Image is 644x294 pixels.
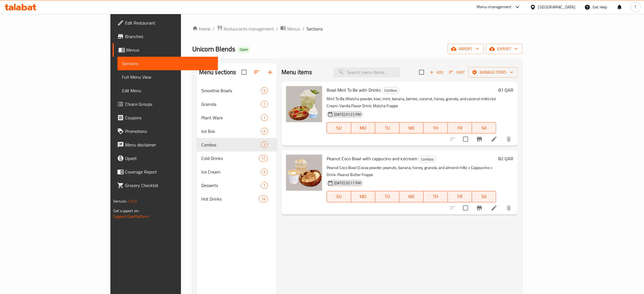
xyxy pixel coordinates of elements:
a: Restaurants management [217,25,274,32]
a: Upsell [113,152,218,165]
nav: Menu sections [197,82,277,208]
span: Sort sections [250,65,263,79]
div: items [259,196,268,202]
div: items [261,101,268,107]
div: Smoothie Bowls5 [197,84,277,97]
span: Menus [126,47,213,53]
span: MO [353,192,373,201]
button: MO [351,191,376,202]
button: delete [502,132,516,146]
span: 0 [261,129,268,134]
a: Full Menu View [117,70,218,84]
div: Open [237,46,250,53]
button: import [447,44,484,54]
span: SU [329,124,349,132]
img: Peanut Coco Bowl with cappucino and icecream [286,155,322,191]
button: TH [423,122,448,133]
p: Mint To Be (Matcha powder, kiwi, mint, banana, berries, coconut, honey, granola, and coconut milk... [327,95,496,109]
button: Sort [448,68,466,77]
span: Sort items [446,68,468,77]
span: FR [450,124,470,132]
div: items [261,87,268,94]
h6: 82 QAR [498,155,513,163]
h2: Menu items [281,68,312,76]
div: Hot Drinks [201,196,259,202]
span: Full Menu View [122,74,213,80]
a: Menus [280,25,300,32]
button: Add [427,68,446,77]
button: WE [400,122,424,133]
div: Combos [418,156,436,163]
button: TU [375,122,400,133]
span: SU [329,192,349,201]
a: Grocery Checklist [113,179,218,192]
a: Menu disclaimer [113,138,218,152]
span: Add [429,69,444,76]
span: Combos [419,156,436,163]
div: Ice Cream5 [197,165,277,179]
span: WE [402,192,422,201]
button: SU [327,191,351,202]
a: Edit menu item [491,136,497,142]
span: [DATE] 02:11 PM [332,180,363,186]
button: delete [502,201,516,215]
span: 1 [261,183,268,188]
span: Coupons [125,114,213,121]
span: Peanut Coco Bowl with cappucino and icecream [327,154,417,163]
span: Ice Box [201,128,261,135]
a: Menus [113,43,218,57]
span: Edit Restaurant [125,19,213,26]
span: Bowl Mint To Be with Drinks [327,86,381,94]
span: Grocery Checklist [125,182,213,189]
span: Cold Drinks [201,155,259,162]
a: Coupons [113,111,218,124]
span: export [490,45,518,52]
span: Select to update [460,202,471,214]
div: Menu-management [477,4,512,10]
span: Menus [287,25,300,32]
input: search [333,67,400,77]
button: Manage items [468,67,518,78]
span: Upsell [125,155,213,162]
div: Ice Cream [201,168,261,175]
span: Select all sections [238,66,250,78]
div: Granola1 [197,97,277,111]
span: import [452,45,479,52]
div: Desserts1 [197,179,277,192]
span: FR [450,192,470,201]
span: Sort [449,69,465,76]
span: Manage items [473,69,513,76]
span: MO [353,124,373,132]
span: SA [474,124,494,132]
div: items [259,155,268,162]
span: Restaurants management [224,25,274,32]
span: Combos [201,141,261,148]
div: items [261,114,268,121]
img: Bowl Mint To Be with Drinks [286,86,322,122]
span: SA [474,192,494,201]
span: Sections [122,60,213,67]
span: Get support on: [113,207,139,214]
div: Hot Drinks19 [197,192,277,206]
span: Granola [201,101,261,107]
span: Plant Ware [201,114,261,121]
button: TH [423,191,448,202]
p: Peanut Coco Bowl (Cocoa powder, peanuts, banana, honey, granola, and almond milk) + Cappuccino + ... [327,164,496,178]
li: / [302,25,304,32]
button: WE [400,191,424,202]
div: items [261,168,268,175]
button: FR [448,122,472,133]
div: items [261,182,268,189]
span: TU [377,192,397,201]
button: SU [327,122,351,133]
span: Edit Menu [122,87,213,94]
span: Unicorn Blends [192,43,235,55]
span: 19 [259,196,268,202]
span: Desserts [201,182,261,189]
span: Open [237,47,250,52]
a: Promotions [113,124,218,138]
h6: 87 QAR [498,86,513,94]
div: Combos [382,87,400,94]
